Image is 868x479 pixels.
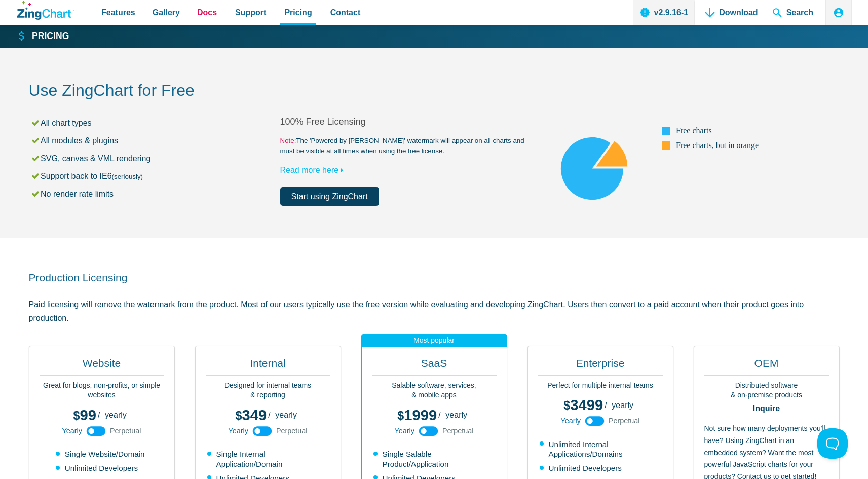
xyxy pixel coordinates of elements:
h2: 100% Free Licensing [280,116,532,128]
h2: OEM [704,356,829,376]
a: Start using ZingChart [280,187,379,206]
span: / [438,411,440,419]
li: Single Salable Product/Application [373,449,497,469]
span: Contact [330,6,361,19]
iframe: Toggle Customer Support [817,428,848,459]
span: Perpetual [609,417,640,424]
span: Yearly [228,427,248,434]
li: Single Website/Domain [56,449,149,459]
span: 99 [73,407,96,423]
li: Unlimited Developers [56,463,149,473]
strong: Pricing [32,32,69,41]
span: Note: [280,137,296,144]
span: yearly [445,411,467,419]
li: Single Internal Application/Domain [207,449,330,469]
li: No render rate limits [30,187,280,201]
h2: Internal [206,356,330,376]
strong: Inquire [704,404,829,413]
span: yearly [612,401,633,410]
span: Features [101,6,135,19]
h2: SaaS [372,356,497,376]
span: 349 [235,407,267,423]
p: Salable software, services, & mobile apps [372,381,497,400]
span: / [98,411,100,419]
span: Perpetual [442,427,474,434]
li: Support back to IE6 [30,169,280,183]
span: Perpetual [276,427,308,434]
span: Docs [197,6,217,19]
li: Unlimited Developers [540,463,663,473]
li: SVG, canvas & VML rendering [30,152,280,165]
h2: Use ZingChart for Free [29,80,840,103]
small: (seriously) [112,173,143,180]
span: Perpetual [110,427,141,434]
p: Great for blogs, non-profits, or simple websites [40,381,164,400]
span: 1999 [397,407,437,423]
li: All chart types [30,116,280,130]
span: Pricing [284,6,312,19]
span: 3499 [563,397,603,413]
small: The 'Powered by [PERSON_NAME]' watermark will appear on all charts and must be visible at all tim... [280,136,532,156]
li: All modules & plugins [30,134,280,148]
span: Gallery [153,6,180,19]
span: yearly [275,411,297,419]
span: yearly [105,411,127,419]
span: Yearly [62,427,82,434]
p: Designed for internal teams & reporting [206,381,330,400]
h2: Production Licensing [29,271,840,284]
p: Distributed software & on-premise products [704,381,829,400]
h2: Website [40,356,164,376]
span: Support [235,6,266,19]
a: Read more here [280,166,348,174]
p: Perfect for multiple internal teams [538,381,663,391]
a: ZingChart Logo. Click to return to the homepage [17,1,74,20]
span: Yearly [560,417,580,424]
p: Paid licensing will remove the watermark from the product. Most of our users typically use the fr... [29,298,840,325]
span: / [605,401,607,410]
a: Pricing [17,30,69,43]
span: / [268,411,270,419]
li: Unlimited Internal Applications/Domains [540,439,663,460]
h2: Enterprise [538,356,663,376]
span: Yearly [394,427,414,434]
